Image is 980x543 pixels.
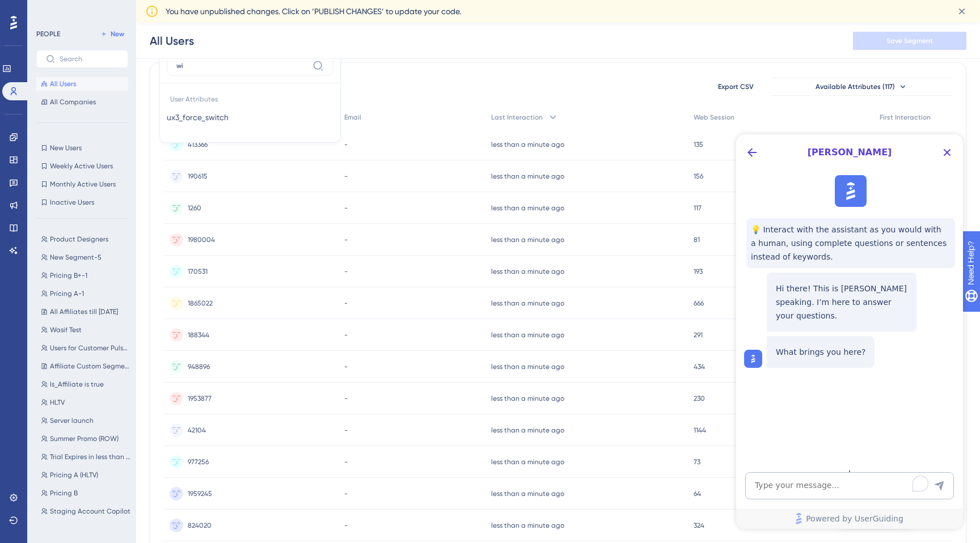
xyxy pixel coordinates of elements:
[344,140,348,149] span: -
[491,331,564,339] time: less than a minute ago
[50,489,78,498] span: Pricing B
[188,172,208,181] span: 190615
[36,432,135,446] button: Summer Promo (ROW)
[771,78,952,96] button: Available Attributes (117)
[188,299,213,308] span: 1865022
[344,426,348,435] span: -
[188,457,209,466] span: 977256
[188,203,201,213] span: 1260
[694,140,703,149] span: 135
[344,489,348,498] span: -
[176,61,308,70] input: Type the value
[167,111,229,124] span: ux3_force_switch
[50,452,130,461] span: Trial Expires in less than 48hrs
[491,204,564,212] time: less than a minute ago
[694,330,703,340] span: 291
[188,267,208,276] span: 170531
[491,236,564,244] time: less than a minute ago
[344,267,348,276] span: -
[344,394,348,403] span: -
[50,434,119,443] span: Summer Promo (ROW)
[188,140,208,149] span: 413366
[886,36,933,45] span: Save Segment
[707,78,764,96] button: Export CSV
[36,450,135,464] button: Trial Expires in less than 48hrs
[491,490,564,498] time: less than a minute ago
[853,32,966,50] button: Save Segment
[491,521,564,529] time: less than a minute ago
[694,235,700,244] span: 81
[694,299,704,308] span: 666
[880,113,931,122] span: First Interaction
[816,82,895,91] span: Available Attributes (117)
[50,507,130,516] span: Staging Account Copilot
[188,521,212,530] span: 824020
[344,235,348,244] span: -
[344,203,348,213] span: -
[491,458,564,466] time: less than a minute ago
[166,5,461,18] span: You have unpublished changes. Click on ‘PUBLISH CHANGES’ to update your code.
[27,3,71,16] span: Need Help?
[694,489,701,498] span: 64
[694,267,703,276] span: 193
[694,172,703,181] span: 156
[50,398,65,407] span: HLTV
[491,426,564,434] time: less than a minute ago
[491,172,564,180] time: less than a minute ago
[694,521,704,530] span: 324
[491,113,543,122] span: Last Interaction
[50,470,98,480] span: Pricing A (HLTV)
[491,394,564,402] time: less than a minute ago
[188,394,212,403] span: 1953877
[167,106,333,129] button: ux3_force_switch
[694,426,706,435] span: 1144
[188,235,215,244] span: 1980004
[344,362,348,371] span: -
[344,113,361,122] span: Email
[491,141,564,149] time: less than a minute ago
[188,426,206,435] span: 42104
[880,521,899,529] time: [DATE]
[694,394,705,403] span: 230
[491,268,564,275] time: less than a minute ago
